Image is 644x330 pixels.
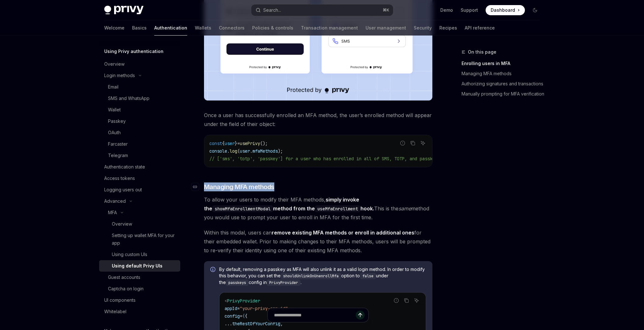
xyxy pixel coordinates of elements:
[99,195,180,207] button: Toggle Advanced section
[204,111,432,129] span: Once a user has successfully enrolled an MFA method, the user’s enrolled method will appear under...
[104,20,124,36] a: Welcome
[315,205,360,212] code: useMfaEnrollment
[212,205,273,212] code: showMfaEnrollmentModal
[112,262,163,270] div: Using default Privy UIs
[99,104,180,115] a: Wallet
[240,141,260,146] span: usePrivy
[104,308,126,315] div: Whitelabel
[99,150,180,161] a: Telegram
[104,197,126,205] div: Advanced
[462,69,545,79] a: Managing MFA methods
[99,138,180,150] a: Farcaster
[99,161,180,173] a: Authentication state
[383,8,389,13] span: ⌘ K
[252,20,293,36] a: Policies & controls
[486,5,525,15] a: Dashboard
[108,152,128,159] div: Telegram
[99,81,180,93] a: Email
[209,141,222,146] span: const
[210,267,217,273] svg: Info
[99,58,180,70] a: Overview
[99,272,180,283] a: Guest accounts
[108,285,143,293] div: Captcha on login
[104,163,145,171] div: Authentication state
[278,148,283,154] span: );
[237,148,240,154] span: (
[108,129,121,136] div: OAuth
[468,48,496,56] span: On this page
[491,7,515,13] span: Dashboard
[191,182,204,191] a: Navigate to header
[272,229,414,236] strong: remove existing MFA methods or enroll in additional ones
[392,296,400,305] button: Report incorrect code
[108,95,150,102] div: SMS and WhatsApp
[530,5,540,15] button: Toggle dark mode
[154,20,187,36] a: Authentication
[399,205,411,212] em: same
[209,148,227,154] span: console
[112,220,132,228] div: Overview
[99,249,180,260] a: Using custom UIs
[281,273,341,279] code: shouldUnlinkOnUnenrollMfa
[204,195,432,222] span: To allow your users to modify their MFA methods, This is the method you would use to prompt your ...
[104,48,163,55] h5: Using Privy authentication
[260,141,268,146] span: ();
[108,140,128,148] div: Farcaster
[366,20,406,36] a: User management
[235,141,237,146] span: }
[99,218,180,230] a: Overview
[227,298,260,304] span: PrivyProvider
[108,274,140,281] div: Guest accounts
[440,7,453,13] a: Demo
[99,294,180,306] a: UI components
[274,308,356,322] input: Ask a question...
[409,139,417,147] button: Copy the contents from the code block
[240,306,288,311] span: "your-privy-app-id"
[104,6,143,15] img: dark logo
[230,148,237,154] span: log
[237,141,240,146] span: =
[99,230,180,249] a: Setting up wallet MFA for your app
[222,141,225,146] span: {
[108,83,118,91] div: Email
[99,207,180,218] button: Toggle MFA section
[356,311,365,320] button: Send message
[99,127,180,138] a: OAuth
[112,251,147,258] div: Using custom UIs
[112,232,176,247] div: Setting up wallet MFA for your app
[195,20,211,36] a: Wallets
[462,89,545,99] a: Manually prompting for MFA verification
[104,186,142,194] div: Logging users out
[219,20,245,36] a: Connectors
[412,296,421,305] button: Ask AI
[99,306,180,317] a: Whitelabel
[267,280,301,286] code: PrivyProvider
[99,93,180,104] a: SMS and WhatsApp
[240,148,250,154] span: user
[99,173,180,184] a: Access tokens
[108,106,121,114] div: Wallet
[461,7,478,13] a: Support
[99,115,180,127] a: Passkey
[419,139,427,147] button: Ask AI
[462,79,545,89] a: Authorizing signatures and transactions
[108,209,117,216] div: MFA
[104,72,135,79] div: Login methods
[225,141,235,146] span: user
[252,148,278,154] span: mfaMethods
[251,4,393,16] button: Open search
[104,296,136,304] div: UI components
[439,20,457,36] a: Recipes
[104,60,124,68] div: Overview
[402,296,411,305] button: Copy the contents from the code block
[99,260,180,272] a: Using default Privy UIs
[237,306,240,311] span: =
[99,70,180,81] button: Toggle Login methods section
[104,175,135,182] div: Access tokens
[225,306,237,311] span: appId
[108,117,126,125] div: Passkey
[132,20,147,36] a: Basics
[263,6,281,14] div: Search...
[99,184,180,195] a: Logging users out
[204,228,432,255] span: Within this modal, users can for their embedded wallet. Prior to making changes to their MFA meth...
